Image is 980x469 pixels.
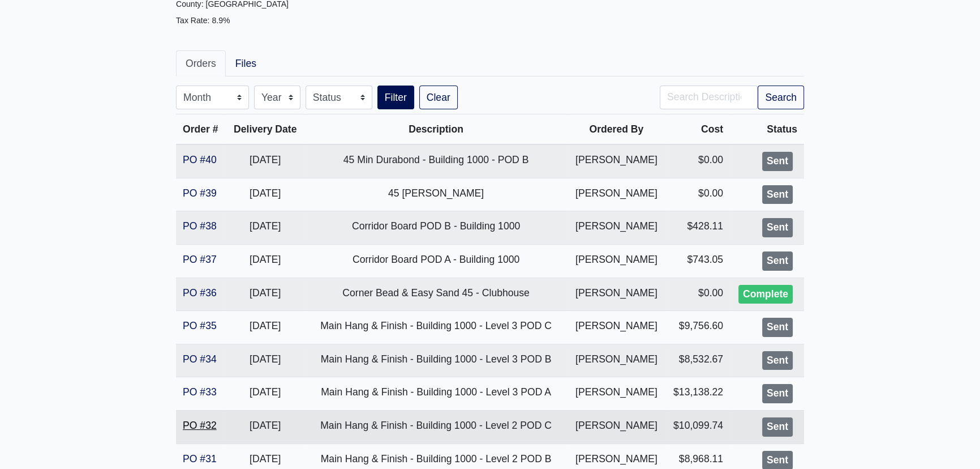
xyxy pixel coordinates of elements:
[226,344,304,377] td: [DATE]
[226,144,304,178] td: [DATE]
[762,351,793,370] div: Sent
[665,410,730,444] td: $10,099.74
[304,114,568,145] th: Description
[762,384,793,403] div: Sent
[183,386,217,398] a: PO #33
[226,178,304,211] td: [DATE]
[226,278,304,311] td: [DATE]
[568,114,665,145] th: Ordered By
[183,287,217,299] a: PO #36
[183,453,217,464] a: PO #31
[226,244,304,278] td: [DATE]
[665,114,730,145] th: Cost
[568,344,665,377] td: [PERSON_NAME]
[568,311,665,344] td: [PERSON_NAME]
[568,211,665,245] td: [PERSON_NAME]
[665,311,730,344] td: $9,756.60
[665,211,730,245] td: $428.11
[183,353,217,365] a: PO #34
[568,377,665,411] td: [PERSON_NAME]
[304,410,568,444] td: Main Hang & Finish - Building 1000 - Level 2 POD C
[304,311,568,344] td: Main Hang & Finish - Building 1000 - Level 3 POD C
[762,152,793,171] div: Sent
[176,16,230,25] small: Tax Rate: 8.9%
[665,344,730,377] td: $8,532.67
[304,244,568,278] td: Corridor Board POD A - Building 1000
[304,211,568,245] td: Corridor Board POD B - Building 1000
[226,377,304,411] td: [DATE]
[730,114,804,145] th: Status
[762,417,793,437] div: Sent
[568,244,665,278] td: [PERSON_NAME]
[738,285,793,304] div: Complete
[304,178,568,211] td: 45 [PERSON_NAME]
[568,178,665,211] td: [PERSON_NAME]
[665,244,730,278] td: $743.05
[762,251,793,271] div: Sent
[762,318,793,337] div: Sent
[226,211,304,245] td: [DATE]
[183,154,217,165] a: PO #40
[568,410,665,444] td: [PERSON_NAME]
[665,178,730,211] td: $0.00
[304,344,568,377] td: Main Hang & Finish - Building 1000 - Level 3 POD B
[568,278,665,311] td: [PERSON_NAME]
[183,420,217,431] a: PO #32
[665,278,730,311] td: $0.00
[226,311,304,344] td: [DATE]
[304,377,568,411] td: Main Hang & Finish - Building 1000 - Level 3 POD A
[665,144,730,178] td: $0.00
[176,114,226,145] th: Order #
[762,218,793,237] div: Sent
[226,114,304,145] th: Delivery Date
[304,144,568,178] td: 45 Min Durabond - Building 1000 - POD B
[183,254,217,265] a: PO #37
[183,220,217,232] a: PO #38
[762,185,793,204] div: Sent
[183,320,217,331] a: PO #35
[665,377,730,411] td: $13,138.22
[660,86,758,109] input: Search
[419,86,458,109] a: Clear
[176,50,226,76] a: Orders
[377,86,414,109] button: Filter
[568,144,665,178] td: [PERSON_NAME]
[758,86,804,109] button: Search
[304,278,568,311] td: Corner Bead & Easy Sand 45 - Clubhouse
[183,187,217,199] a: PO #39
[226,50,266,76] a: Files
[226,410,304,444] td: [DATE]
